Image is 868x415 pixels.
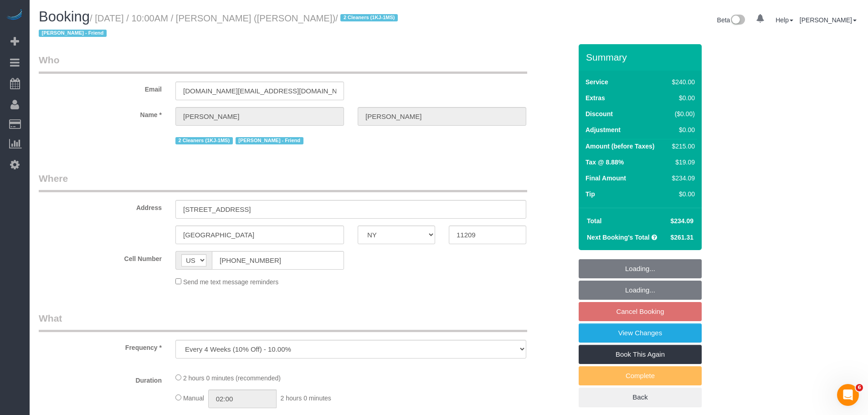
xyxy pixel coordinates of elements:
[39,172,527,192] legend: Where
[183,278,278,286] span: Send me text message reminders
[717,16,745,24] a: Beta
[668,77,695,87] div: $240.00
[586,52,697,62] h3: Summary
[579,388,702,407] a: Back
[586,174,626,183] label: Final Amount
[587,217,601,225] strong: Total
[32,107,169,119] label: Name *
[668,174,695,183] div: $234.09
[175,137,233,144] span: 2 Cleaners (1KJ-1MS)
[586,125,621,134] label: Adjustment
[668,190,695,199] div: $0.00
[32,340,169,352] label: Frequency *
[175,225,344,244] input: City
[183,395,204,402] span: Manual
[32,251,169,263] label: Cell Number
[586,77,608,87] label: Service
[579,345,702,364] a: Book This Again
[579,323,702,343] a: View Changes
[39,53,527,74] legend: Who
[668,109,695,118] div: ($0.00)
[670,234,693,241] span: $261.31
[730,15,745,26] img: New interface
[586,158,624,167] label: Tax @ 8.88%
[39,9,90,25] span: Booking
[668,125,695,134] div: $0.00
[856,384,863,391] span: 6
[358,107,526,126] input: Last Name
[39,312,527,332] legend: What
[586,142,654,151] label: Amount (before Taxes)
[212,251,344,270] input: Cell Number
[670,217,693,225] span: $234.09
[586,190,595,199] label: Tip
[175,82,344,100] input: Email
[32,200,169,212] label: Address
[587,234,650,241] strong: Next Booking's Total
[586,109,613,118] label: Discount
[39,13,401,39] small: / [DATE] / 10:00AM / [PERSON_NAME] ([PERSON_NAME])
[586,93,605,102] label: Extras
[183,374,281,382] span: 2 hours 0 minutes (recommended)
[340,14,398,21] span: 2 Cleaners (1KJ-1MS)
[236,137,303,144] span: [PERSON_NAME] - Friend
[39,30,107,37] span: [PERSON_NAME] - Friend
[837,384,859,406] iframe: Intercom live chat
[449,225,526,244] input: Zip Code
[175,107,344,126] input: First Name
[776,16,793,24] a: Help
[32,82,169,94] label: Email
[668,142,695,151] div: $215.00
[5,9,24,22] img: Automaid Logo
[32,373,169,385] label: Duration
[668,158,695,167] div: $19.09
[800,16,857,24] a: [PERSON_NAME]
[281,395,331,402] span: 2 hours 0 minutes
[668,93,695,102] div: $0.00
